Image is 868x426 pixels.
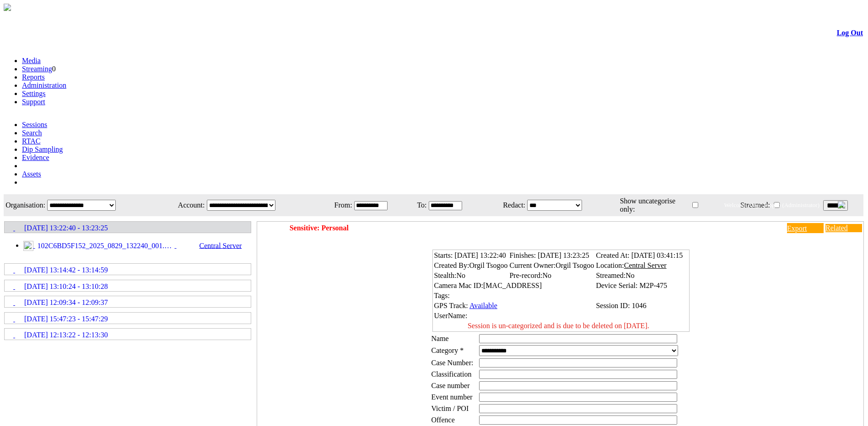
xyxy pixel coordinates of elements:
[542,272,551,279] span: No
[434,312,468,319] span: UserName:
[620,197,675,213] span: Show uncategorise only:
[596,302,630,309] span: Session ID:
[431,359,474,367] span: Case Number:
[24,331,108,339] span: [DATE] 12:13:22 - 12:13:30
[35,242,175,250] span: 102C6BD5F152_2025_0829_132240_001.MP4
[632,302,647,309] span: 1046
[596,251,629,259] span: Created At:
[624,261,667,269] span: Central Server
[625,272,635,279] span: No
[434,281,595,290] td: Camera Mac ID:
[434,302,468,309] span: GPS Track:
[434,292,450,299] span: Tags:
[434,271,508,280] td: Stealth:
[431,405,469,412] span: Victim / POI
[639,282,667,289] span: M2P-475
[538,251,589,259] span: [DATE] 13:23:25
[485,195,526,215] td: Redact:
[595,271,683,280] td: Streamed:
[838,201,845,208] img: bell24.png
[177,242,247,250] span: Central Server
[24,298,108,307] span: [DATE] 12:09:34 - 12:09:37
[23,241,247,249] a: 102C6BD5F152_2025_0829_132240_001.MP4 Central Server
[22,73,45,81] a: Reports
[431,393,473,401] span: Event number
[469,302,497,309] a: Available
[24,266,108,274] span: [DATE] 13:14:42 - 13:14:59
[5,297,250,307] a: [DATE] 12:09:34 - 12:09:37
[24,282,108,291] span: [DATE] 13:10:24 - 13:10:28
[22,170,41,178] a: Assets
[469,261,507,269] span: Orgil Tsogoo
[23,241,33,251] img: video24.svg
[22,137,40,145] a: RTAC
[509,251,536,259] span: Finishes:
[22,90,46,97] a: Settings
[724,202,819,208] span: Welcome, Orgil Tsogoo (Administrator)
[22,98,45,106] a: Support
[431,416,455,424] span: Offence
[24,224,108,232] span: [DATE] 13:22:40 - 13:23:25
[24,315,108,323] span: [DATE] 15:47:23 - 15:47:29
[431,335,449,342] label: Name
[22,145,63,153] a: Dip Sampling
[509,271,594,280] td: Pre-record:
[5,313,250,323] a: [DATE] 15:47:23 - 15:47:29
[456,272,465,279] span: No
[5,264,250,274] a: [DATE] 13:14:42 - 13:14:59
[555,261,594,269] span: Orgil Tsogoo
[509,261,594,270] td: Current Owner:
[160,195,205,215] td: Account:
[431,370,472,378] span: Classification
[5,329,250,339] a: [DATE] 12:13:22 - 12:13:30
[410,195,427,215] td: To:
[434,261,508,270] td: Created By:
[289,223,755,234] td: Sensitive: Personal
[787,223,824,233] a: Export
[434,251,453,259] span: Starts:
[22,154,49,161] a: Evidence
[22,57,41,64] a: Media
[22,129,42,137] a: Search
[483,282,542,289] span: [MAC_ADDRESS]
[22,65,52,73] a: Streaming
[431,346,464,354] label: Category *
[5,281,250,291] a: [DATE] 13:10:24 - 13:10:28
[5,222,250,232] a: [DATE] 13:22:40 - 13:23:25
[322,195,353,215] td: From:
[837,29,863,37] a: Log Out
[596,282,637,289] span: Device Serial:
[631,251,683,259] span: [DATE] 03:41:15
[22,121,47,128] a: Sessions
[595,261,683,270] td: Location:
[431,382,470,389] span: Case number
[5,195,46,215] td: Organisation:
[468,322,649,330] span: Session is un-categorized and is due to be deleted on [DATE].
[454,251,506,259] span: [DATE] 13:22:40
[52,65,56,73] span: 0
[22,81,66,89] a: Administration
[825,224,862,232] a: Related
[4,4,11,11] img: arrow-3.png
